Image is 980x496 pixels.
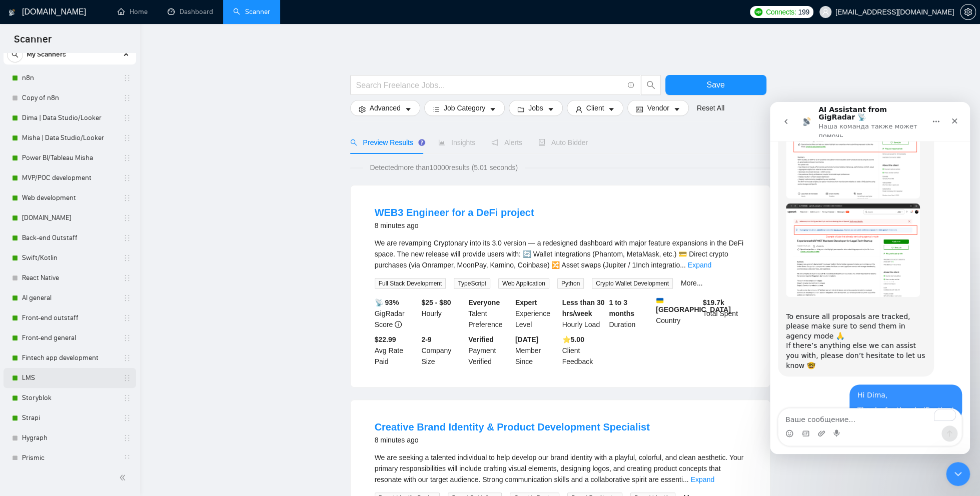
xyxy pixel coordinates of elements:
[7,46,23,62] button: search
[123,214,131,222] span: holder
[688,261,711,269] a: Expand
[350,100,420,116] button: settingAdvancedcaret-down
[454,278,490,289] span: TypeScript
[27,44,66,64] span: My Scanners
[754,8,762,16] img: upwork-logo.png
[608,105,615,113] span: caret-down
[22,208,117,228] a: [DOMAIN_NAME]
[395,321,402,328] span: info-circle
[375,237,746,270] div: We are revamping Cryptonary into its 3.0 version — a redesigned dashboard with major feature expa...
[586,102,604,113] span: Client
[960,8,976,16] a: setting
[22,108,117,128] a: Dima | Data Studio/Looker
[491,139,498,146] span: notification
[22,408,117,428] a: Strapi
[656,297,731,313] b: [GEOGRAPHIC_DATA]
[375,452,746,485] div: We are seeking a talented individual to help develop our brand identity with a playful, colorful,...
[636,105,643,113] span: idcard
[8,51,23,58] span: search
[375,219,534,231] div: 8 minutes ago
[466,334,513,367] div: Payment Verified
[375,453,744,483] span: We are seeking a talented individual to help develop our brand identity with a playful, colorful,...
[9,4,16,20] img: logo
[233,7,270,16] a: searchScanner
[168,7,213,16] a: dashboardDashboard
[560,334,607,367] div: Client Feedback
[6,32,60,53] span: Scanner
[22,368,117,388] a: LMS
[375,239,743,269] span: We are revamping Cryptonary into its 3.0 version — a redesigned dashboard with major feature expa...
[513,297,560,330] div: Experience Level
[373,334,420,367] div: Avg Rate Paid
[123,94,131,102] span: holder
[628,82,634,88] span: info-circle
[641,80,660,89] span: search
[515,335,538,343] b: [DATE]
[680,261,686,269] span: ...
[538,139,545,146] span: robot
[703,298,724,306] b: $ 19.7k
[22,388,117,408] a: Storyblok
[946,462,970,486] iframe: Intercom live chat
[123,274,131,282] span: holder
[22,348,117,368] a: Fintech app development
[22,448,117,468] a: Prismic
[375,335,396,343] b: $22.99
[547,105,554,113] span: caret-down
[641,75,661,95] button: search
[498,278,549,289] span: Web Application
[119,472,129,482] span: double-left
[22,248,117,268] a: Swift/Kotlin
[421,335,431,343] b: 2-9
[656,297,663,304] img: 🇺🇦
[123,114,131,122] span: holder
[123,314,131,322] span: holder
[350,138,422,146] span: Preview Results
[375,278,446,289] span: Full Stack Development
[654,297,701,330] div: Country
[373,297,420,330] div: GigRadar Score
[22,328,117,348] a: Front-end general
[627,100,688,116] button: idcardVendorcaret-down
[123,334,131,342] span: holder
[123,294,131,302] span: holder
[22,228,117,248] a: Back-end Outstaff
[375,298,399,306] b: 📡 93%
[607,297,654,330] div: Duration
[691,475,714,483] a: Expand
[419,334,466,367] div: Company Size
[647,102,669,113] span: Vendor
[960,4,976,20] button: setting
[766,6,796,17] span: Connects:
[560,297,607,330] div: Hourly Load
[123,454,131,462] span: holder
[798,6,809,17] span: 199
[123,174,131,182] span: holder
[419,297,466,330] div: Hourly
[375,421,650,432] a: Creative Brand Identity & Product Development Specialist
[567,100,624,116] button: userClientcaret-down
[491,138,522,146] span: Alerts
[370,102,401,113] span: Advanced
[468,298,500,306] b: Everyone
[22,428,117,448] a: Hygraph
[528,102,543,113] span: Jobs
[960,8,975,16] span: setting
[123,254,131,262] span: holder
[438,139,445,146] span: area-chart
[609,298,634,317] b: 1 to 3 months
[562,335,584,343] b: ⭐️ 5.00
[123,134,131,142] span: holder
[468,335,494,343] b: Verified
[123,374,131,382] span: holder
